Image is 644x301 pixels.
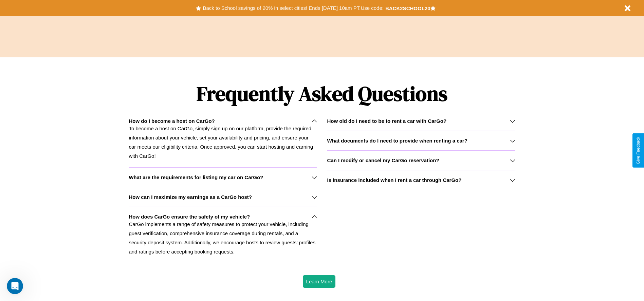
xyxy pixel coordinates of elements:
[129,174,263,180] h3: What are the requirements for listing my car on CarGo?
[129,214,250,220] h3: How does CarGo ensure the safety of my vehicle?
[129,124,317,161] p: To become a host on CarGo, simply sign up on our platform, provide the required information about...
[327,118,447,124] h3: How old do I need to be to rent a car with CarGo?
[129,76,515,111] h1: Frequently Asked Questions
[129,220,317,256] p: CarGo implements a range of safety measures to protect your vehicle, including guest verification...
[129,194,252,200] h3: How can I maximize my earnings as a CarGo host?
[327,157,439,163] h3: Can I modify or cancel my CarGo reservation?
[303,275,336,288] button: Learn More
[129,118,215,124] h3: How do I become a host on CarGo?
[385,5,430,11] b: BACK2SCHOOL20
[7,278,23,294] iframe: Intercom live chat
[327,177,462,183] h3: Is insurance included when I rent a car through CarGo?
[636,137,641,164] div: Give Feedback
[201,3,385,13] button: Back to School savings of 20% in select cities! Ends [DATE] 10am PT.Use code:
[327,138,467,144] h3: What documents do I need to provide when renting a car?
